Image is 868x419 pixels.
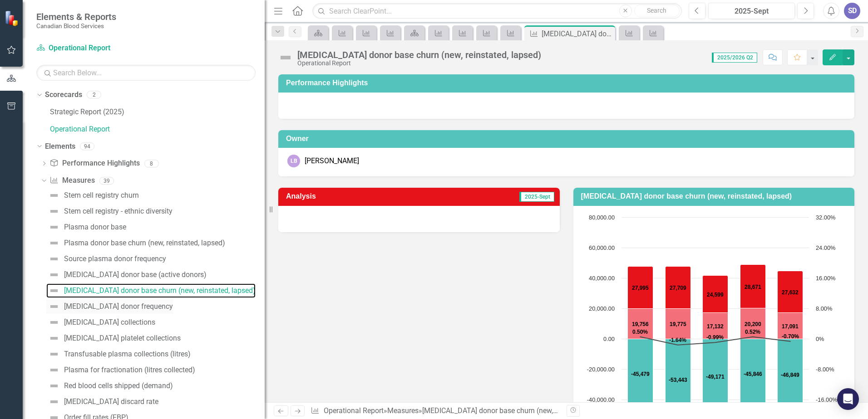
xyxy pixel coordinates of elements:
button: 2025-Sept [708,3,795,19]
path: 2025/2026 Q2, 27,632. Reinstated donors. [777,271,803,312]
img: Not Defined [49,222,59,233]
text: 27,632 [782,289,799,296]
a: [MEDICAL_DATA] donor frequency [46,299,173,314]
text: 0.52% [745,329,760,335]
div: [MEDICAL_DATA] donor base churn (new, reinstated, lapsed) [64,287,256,295]
text: 27,995 [632,285,649,291]
div: 2025-Sept [711,6,792,17]
div: Stem cell registry churn [64,191,139,200]
a: [MEDICAL_DATA] discard rate [46,395,158,409]
text: 17,132 [707,323,724,330]
div: Plasma donor base churn (new, reinstated, lapsed) [64,239,225,247]
a: Operational Report [324,406,384,415]
img: Not Defined [49,317,59,328]
a: [MEDICAL_DATA] donor base churn (new, reinstated, lapsed) [46,283,256,298]
img: ClearPoint Strategy [5,10,20,26]
span: Elements & Reports [36,11,116,22]
div: 39 [99,177,114,185]
button: SD [844,3,860,19]
div: Open Intercom Messenger [837,388,859,410]
div: » » [311,406,559,416]
img: Not Defined [49,238,59,248]
div: 94 [80,142,94,150]
path: 2024/2025 Q2, -45,479. Lapsed donors. [627,339,653,408]
a: Performance Highlights [49,158,139,169]
small: Canadian Blood Services [36,22,116,29]
h3: Analysis [286,192,408,200]
g: Reinstated donors, series 1 of 4. Bar series with 5 bars. Y axis, values. [627,264,803,312]
text: 19,756 [632,321,649,327]
a: Operational Report [50,124,265,135]
a: Plasma donor base [46,220,126,234]
a: [MEDICAL_DATA] collections [46,315,155,330]
span: Search [647,7,666,14]
text: 24,599 [707,292,724,298]
a: Plasma donor base churn (new, reinstated, lapsed) [46,236,225,250]
path: 2024/2025 Q4, -49,171. Lapsed donors. [702,339,728,413]
text: 40,000.00 [589,275,615,282]
a: [MEDICAL_DATA] platelet collections [46,331,181,346]
path: 2025/2026 Q1, -45,846. Lapsed donors. [740,339,765,408]
div: Red blood cells shipped (demand) [64,382,173,390]
div: LB [287,155,300,167]
div: [PERSON_NAME] [305,156,359,166]
text: 24.00% [816,244,835,251]
path: 2024/2025 Q3, 27,709. Reinstated donors. [665,266,690,308]
span: 2025-Sept [519,192,554,202]
a: Strategic Report (2025) [50,107,265,117]
text: 0.00 [603,336,615,342]
div: [MEDICAL_DATA] donor base churn (new, reinstated, lapsed) [542,28,613,39]
a: Transfusable plasma collections (litres) [46,347,191,361]
text: 19,775 [670,321,686,327]
text: -16.00% [816,396,838,403]
text: 17,091 [782,323,799,330]
div: Stem cell registry - ethnic diversity [64,207,173,215]
g: Active donor base % change, series 4 of 4. Line with 5 data points. Y axis, values. [638,335,792,346]
img: Not Defined [49,269,59,280]
a: Red blood cells shipped (demand) [46,379,173,393]
div: Source plasma donor frequency [64,255,166,263]
a: Stem cell registry - ethnic diversity [46,204,173,219]
a: Measures [49,175,94,186]
h3: Owner [286,135,850,143]
img: Not Defined [49,190,59,201]
text: 27,709 [670,285,686,291]
h3: [MEDICAL_DATA] donor base churn (new, reinstated, lapsed) [581,192,850,200]
path: 2025/2026 Q2, 17,091. New donors. [777,312,803,339]
div: [MEDICAL_DATA] discard rate [64,398,158,406]
div: Operational Report [297,60,541,67]
div: Plasma for fractionation (litres collected) [64,366,195,374]
text: -20,000.00 [587,366,614,373]
div: [MEDICAL_DATA] collections [64,318,155,326]
img: Not Defined [49,349,59,360]
text: -40,000.00 [587,396,614,403]
img: Not Defined [49,301,59,312]
a: [MEDICAL_DATA] donor base (active donors) [46,268,207,282]
text: -1.64% [669,337,686,343]
span: 2025/2026 Q2 [712,53,757,63]
path: 2025/2026 Q1, 20,200. New donors. [740,308,765,339]
a: Operational Report [36,43,150,54]
text: -46,849 [781,372,799,378]
img: Not Defined [49,396,59,407]
input: Search Below... [36,65,256,81]
div: 2 [87,91,101,99]
a: Source plasma donor frequency [46,252,166,266]
text: 60,000.00 [589,244,615,251]
text: -45,479 [631,371,650,377]
button: Search [634,5,680,17]
a: Stem cell registry churn [46,188,139,203]
path: 2024/2025 Q4, 24,599. Reinstated donors. [702,275,728,312]
text: 0.50% [632,329,648,335]
g: New donors, series 2 of 4. Bar series with 5 bars. Y axis, values. [627,308,803,339]
path: 2025/2026 Q2, -46,849. Lapsed donors. [777,339,803,409]
img: Not Defined [49,253,59,264]
h3: Performance Highlights [286,79,850,87]
text: 0% [816,336,824,342]
text: -45,846 [744,371,762,377]
input: Search ClearPoint... [312,3,682,19]
text: 28,671 [745,284,761,290]
div: [MEDICAL_DATA] platelet collections [64,334,181,342]
a: Plasma for fractionation (litres collected) [46,363,195,377]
